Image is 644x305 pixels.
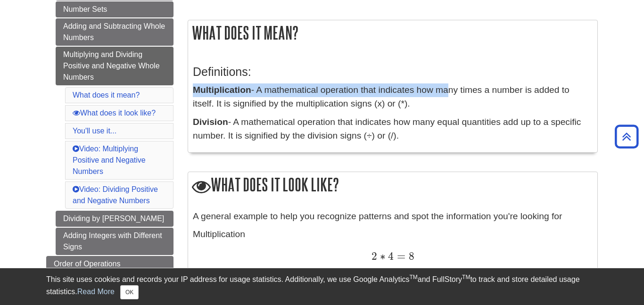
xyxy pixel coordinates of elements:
a: Video: Dividing Positive and Negative Numbers [73,185,158,205]
p: - A mathematical operation that indicates how many equal quantities add up to a specific number. ... [193,115,593,143]
a: Adding Integers with Different Signs [56,228,173,255]
p: A general example to help you recognize patterns and spot the information you're looking for [193,210,593,223]
a: Adding and Subtracting Whole Numbers [56,18,173,46]
a: What does it look like? [73,109,156,117]
strong: Multiplication [193,85,251,95]
span: 2 [372,250,377,263]
span: 4 [386,250,394,263]
a: What does it mean? [73,91,140,99]
a: You'll use it... [73,127,116,135]
sup: TM [462,274,470,280]
a: Video: Multiplying Positive and Negative Numbers [73,145,146,175]
span: 8 [405,250,414,263]
a: Multiplying and Dividing Positive and Negative Whole Numbers [56,47,173,85]
strong: Division [193,117,228,127]
a: Read More [77,288,115,296]
div: This site uses cookies and records your IP address for usage statistics. Additionally, we use Goo... [46,274,598,299]
sup: TM [409,274,417,280]
span: = [394,250,405,263]
h3: Definitions: [193,65,593,79]
span: ∗ [377,250,385,263]
a: Dividing by [PERSON_NAME] [56,211,173,227]
h2: What does it mean? [188,20,597,45]
p: - A mathematical operation that indicates how many times a number is added to itself. It is signi... [193,83,593,111]
a: Order of Operations [46,256,173,272]
a: Number Sets [56,1,173,17]
button: Close [120,285,139,299]
span: Order of Operations [54,260,120,268]
h2: What does it look like? [188,172,597,199]
a: Back to Top [611,130,642,143]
